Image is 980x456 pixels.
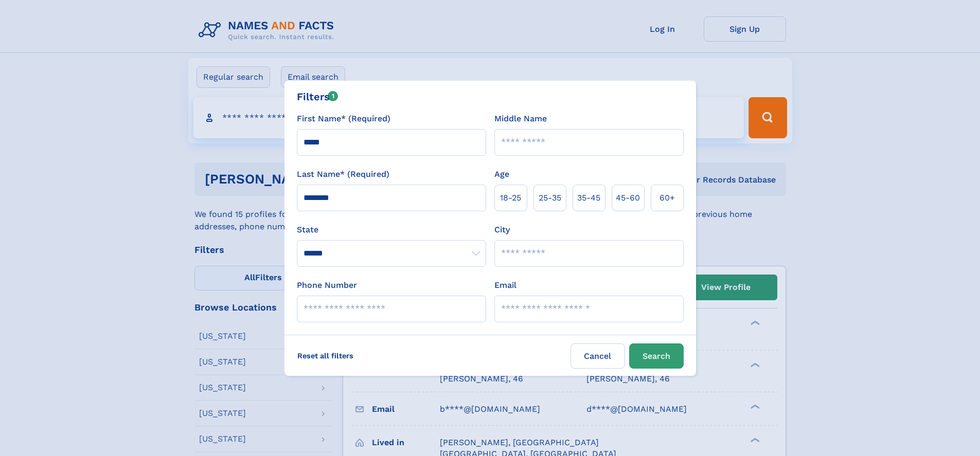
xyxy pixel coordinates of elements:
span: 45‑60 [616,192,640,204]
label: Age [494,168,509,180]
div: Filters [297,89,338,104]
label: Cancel [571,343,625,369]
label: First Name* (Required) [297,113,390,125]
label: Middle Name [494,113,547,125]
span: 60+ [660,192,675,204]
span: 25‑35 [539,192,561,204]
label: Last Name* (Required) [297,168,389,180]
label: Email [494,279,516,291]
label: State [297,224,486,236]
label: City [494,224,510,236]
button: Search [629,343,684,369]
label: Phone Number [297,279,357,291]
label: Reset all filters [291,343,360,368]
span: 35‑45 [577,192,600,204]
span: 18‑25 [500,192,521,204]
